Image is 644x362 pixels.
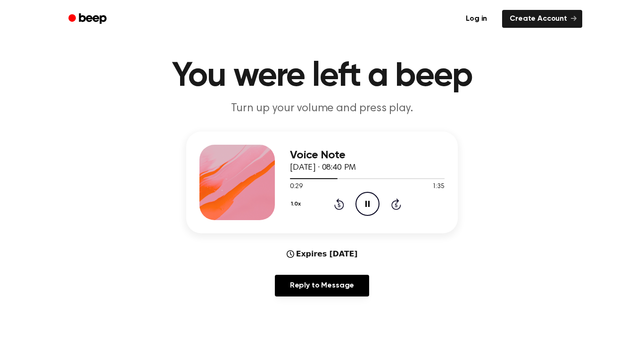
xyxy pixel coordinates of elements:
a: Beep [62,10,115,28]
span: [DATE] · 08:40 PM [290,164,356,172]
span: 1:35 [432,182,445,192]
div: Expires [DATE] [287,248,358,260]
h3: Voice Note [290,149,445,162]
a: Log in [456,8,496,30]
p: Turn up your volume and press play. [141,101,503,116]
a: Create Account [502,10,582,28]
h1: You were left a beep [81,59,563,93]
span: 0:29 [290,182,302,192]
button: 1.0x [290,196,304,212]
a: Reply to Message [275,275,369,296]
